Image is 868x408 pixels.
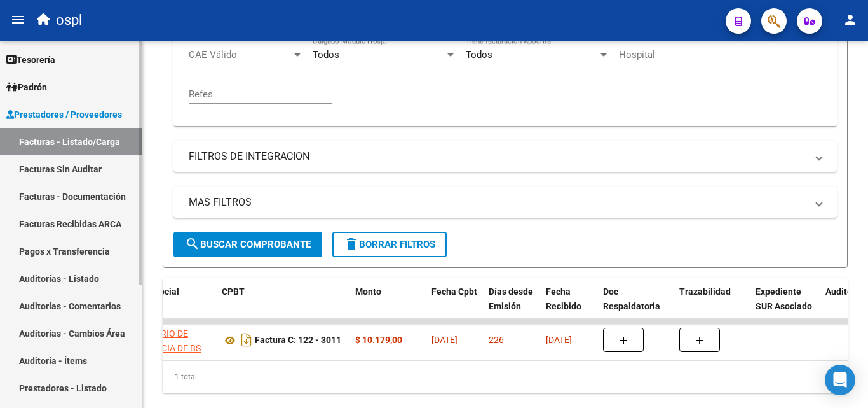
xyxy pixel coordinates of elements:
[126,328,201,368] span: MINISTERIO DE SALUD PCIA DE BS AS O. P.
[173,187,837,218] mat-expansion-panel-header: MAS FILTROS
[222,286,245,297] span: CPBT
[466,49,492,60] span: Todos
[6,80,47,94] span: Padrón
[426,278,484,334] datatable-header-cell: Fecha Cpbt
[344,239,435,250] span: Borrar Filtros
[546,335,572,345] span: [DATE]
[603,286,660,311] span: Doc Respaldatoria
[163,361,848,393] div: 1 total
[217,278,350,334] datatable-header-cell: CPBT
[10,12,25,27] mat-icon: menu
[674,278,750,334] datatable-header-cell: Trazabilidad
[189,150,806,164] mat-panel-title: FILTROS DE INTEGRACION
[756,286,812,311] span: Expediente SUR Asociado
[121,278,217,334] datatable-header-cell: Razón Social
[431,286,477,297] span: Fecha Cpbt
[750,278,820,334] datatable-header-cell: Expediente SUR Asociado
[126,327,212,353] div: 30626983398
[6,53,55,67] span: Tesorería
[238,330,255,350] i: Descargar documento
[173,141,837,172] mat-expansion-panel-header: FILTROS DE INTEGRACION
[189,195,806,209] mat-panel-title: MAS FILTROS
[255,335,341,346] strong: Factura C: 122 - 3011
[173,232,322,257] button: Buscar Comprobante
[489,286,533,311] span: Días desde Emisión
[355,286,381,297] span: Monto
[541,278,598,334] datatable-header-cell: Fecha Recibido
[6,108,122,122] span: Prestadores / Proveedores
[679,286,731,297] span: Trazabilidad
[825,286,863,297] span: Auditoria
[484,278,541,334] datatable-header-cell: Días desde Emisión
[431,335,458,345] span: [DATE]
[344,236,359,251] mat-icon: delete
[313,49,339,60] span: Todos
[332,232,447,257] button: Borrar Filtros
[843,12,858,27] mat-icon: person
[355,335,402,345] strong: $ 10.179,00
[56,6,82,34] span: ospl
[825,365,855,395] div: Open Intercom Messenger
[489,335,504,345] span: 226
[350,278,426,334] datatable-header-cell: Monto
[185,236,200,251] mat-icon: search
[185,239,311,250] span: Buscar Comprobante
[598,278,674,334] datatable-header-cell: Doc Respaldatoria
[546,286,581,311] span: Fecha Recibido
[189,49,292,60] span: CAE Válido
